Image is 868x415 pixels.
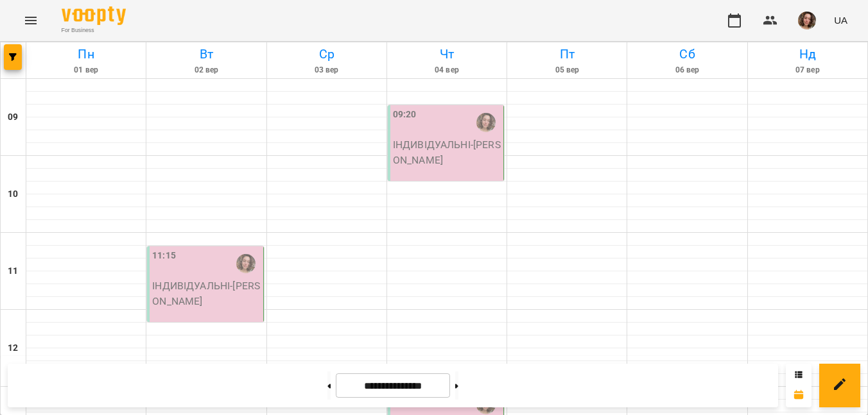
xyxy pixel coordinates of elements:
h6: 09 [8,110,18,124]
button: Menu [15,5,46,36]
img: Цвітанська Дарина [476,113,496,132]
h6: Вт [148,44,264,64]
p: ІНДИВІДУАЛЬНІ - [PERSON_NAME] [152,278,260,309]
img: Voopty Logo [62,6,126,25]
h6: 11 [8,264,18,278]
h6: 02 вер [148,64,264,76]
h6: 10 [8,187,18,201]
h6: 06 вер [629,64,745,76]
h6: 07 вер [750,64,865,76]
span: UA [834,13,847,27]
span: For Business [62,26,126,35]
h6: Ср [269,44,385,64]
h6: Нд [750,44,865,64]
h6: 03 вер [269,64,385,76]
h6: 12 [8,341,18,355]
h6: 05 вер [509,64,625,76]
p: ІНДИВІДУАЛЬНІ - [PERSON_NAME] [393,137,501,167]
h6: Пт [509,44,625,64]
img: Цвітанська Дарина [236,254,256,273]
img: 15232f8e2fb0b95b017a8128b0c4ecc9.jpg [798,12,816,30]
h6: 04 вер [389,64,505,76]
h6: 01 вер [28,64,144,76]
h6: Сб [629,44,745,64]
button: UA [829,8,853,32]
label: 11:15 [152,249,176,263]
label: 09:20 [393,108,417,122]
h6: Пн [28,44,144,64]
h6: Чт [389,44,505,64]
